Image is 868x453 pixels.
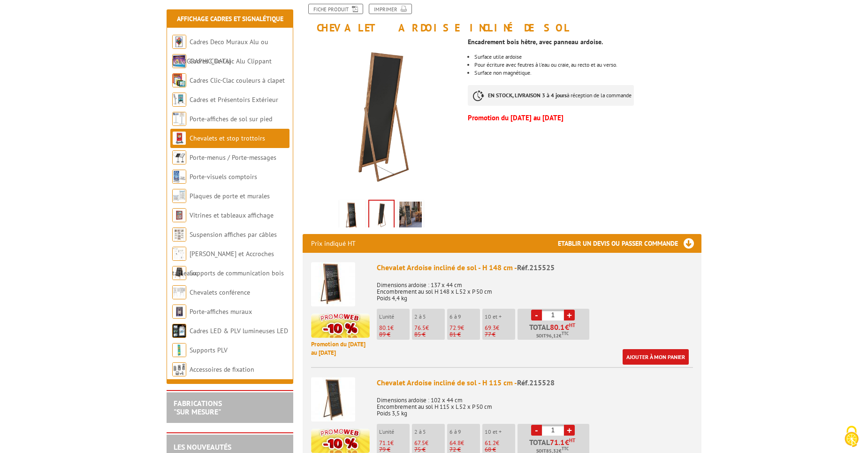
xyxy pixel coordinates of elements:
img: 215525_chevalet_1480x520x500_dos.jpg [369,201,394,230]
sup: TTC [562,446,569,451]
p: 85 € [414,331,445,338]
span: 80.1 [550,323,565,331]
p: € [449,325,480,331]
li: Surface non magnétique. [474,70,701,76]
a: Porte-menus / Porte-messages [190,153,276,162]
a: - [531,310,542,320]
p: 10 et + [485,313,515,320]
img: 215525_chevalet_sur_pied.jpg [341,202,364,231]
p: € [414,325,445,331]
a: Vitrines et tableaux affichage [190,211,274,219]
p: 68 € [485,446,515,453]
li: Pour écriture avec feutres à l’eau ou craie, au recto et au verso. [474,62,701,68]
img: Cadres et Présentoirs Extérieur [172,93,186,107]
sup: HT [569,437,575,444]
a: Supports de communication bois [190,269,284,277]
p: 2 à 5 [414,313,445,320]
a: Cadres Deco Muraux Alu ou [GEOGRAPHIC_DATA] [172,38,268,65]
a: Porte-affiches muraux [190,307,252,316]
div: Chevalet Ardoise incliné de sol - H 148 cm - [377,262,693,273]
img: Porte-menus / Porte-messages [172,150,186,164]
img: Chevalet Ardoise incliné de sol - H 115 cm [311,377,355,422]
p: Total [520,323,589,340]
img: Chevalet Ardoise incliné de sol - H 148 cm [311,262,355,306]
img: 215525_chevalet_1480x520x500_dos.jpg [303,38,461,196]
img: Chevalets et stop trottoirs [172,131,186,145]
span: 96,12 [546,332,559,340]
span: 69.3 [485,324,496,332]
a: LES NOUVEAUTÉS [174,442,231,452]
img: Porte-affiches muraux [172,305,186,319]
img: Porte-visuels comptoirs [172,170,186,184]
span: 61.2 [485,439,496,447]
a: Cadres LED & PLV lumineuses LED [190,327,288,335]
a: Chevalets et stop trottoirs [190,134,265,142]
span: Réf.215528 [517,378,555,387]
a: + [564,425,575,436]
img: Supports PLV [172,343,186,357]
p: 6 à 9 [449,429,480,435]
span: 71.1 [550,438,565,446]
p: € [485,440,515,446]
p: 79 € [379,446,410,453]
img: Accessoires de fixation [172,362,186,376]
sup: HT [569,322,575,328]
p: Dimensions ardoise : 137 x 44 cm Encombrement au sol H 148 x L 52 x P 50 cm Poids 4,4 kg [377,275,693,302]
p: Dimensions ardoise : 102 x 44 cm Encombrement au sol H 115 x L 52 x P 50 cm Poids 3,5 kg [377,391,693,417]
img: Vitrines et tableaux affichage [172,208,186,222]
a: Porte-visuels comptoirs [190,172,257,181]
p: € [379,440,410,446]
img: Porte-affiches de sol sur pied [172,112,186,126]
li: Surface utile ardoise [474,54,701,60]
a: Porte-affiches de sol sur pied [190,115,272,123]
a: Cadres Clic-Clac Alu Clippant [190,57,272,65]
p: Promotion du [DATE] au [DATE] [311,340,370,358]
img: Plaques de porte et murales [172,189,186,203]
span: € [565,323,569,331]
img: Suspension affiches par câbles [172,227,186,242]
span: 72.9 [449,324,461,332]
span: € [565,438,569,446]
span: Réf.215525 [517,263,555,272]
strong: Encadrement bois hêtre, avec panneau ardoise. [468,38,603,46]
span: 71.1 [379,439,390,447]
span: 64.8 [449,439,461,447]
p: L'unité [379,429,410,435]
img: promotion [311,313,370,338]
p: 6 à 9 [449,313,480,320]
p: € [449,440,480,446]
p: à réception de la commande [468,85,634,106]
span: Soit € [536,332,569,340]
span: 76.5 [414,324,426,332]
img: 215525_chevalet_1480x520x500_situation.jpg [399,202,422,231]
p: 89 € [379,331,410,338]
img: Cookies (fenêtre modale) [840,425,863,448]
a: Plaques de porte et murales [190,192,270,200]
p: € [414,440,445,446]
a: FABRICATIONS"Sur Mesure" [174,398,222,416]
img: Cadres Deco Muraux Alu ou Bois [172,35,186,49]
img: Cadres Clic-Clac couleurs à clapet [172,73,186,87]
div: Chevalet Ardoise incliné de sol - H 115 cm - [377,377,693,388]
p: 72 € [449,446,480,453]
a: Affichage Cadres et Signalétique [177,15,283,23]
span: 80.1 [379,324,390,332]
span: 67.5 [414,439,425,447]
a: Accessoires de fixation [190,365,254,374]
p: 2 à 5 [414,429,445,435]
sup: TTC [562,331,569,336]
a: Supports PLV [190,346,228,354]
p: 75 € [414,446,445,453]
a: Chevalets conférence [190,288,250,297]
img: Cadres LED & PLV lumineuses LED [172,324,186,338]
a: - [531,425,542,436]
p: 10 et + [485,429,515,435]
img: promotion [311,429,370,453]
p: Promotion du [DATE] au [DATE] [468,115,701,121]
a: Cadres Clic-Clac couleurs à clapet [190,76,285,85]
img: Cimaises et Accroches tableaux [172,247,186,261]
p: L'unité [379,313,410,320]
a: [PERSON_NAME] et Accroches tableaux [172,250,274,277]
p: 81 € [449,331,480,338]
p: € [379,325,410,331]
